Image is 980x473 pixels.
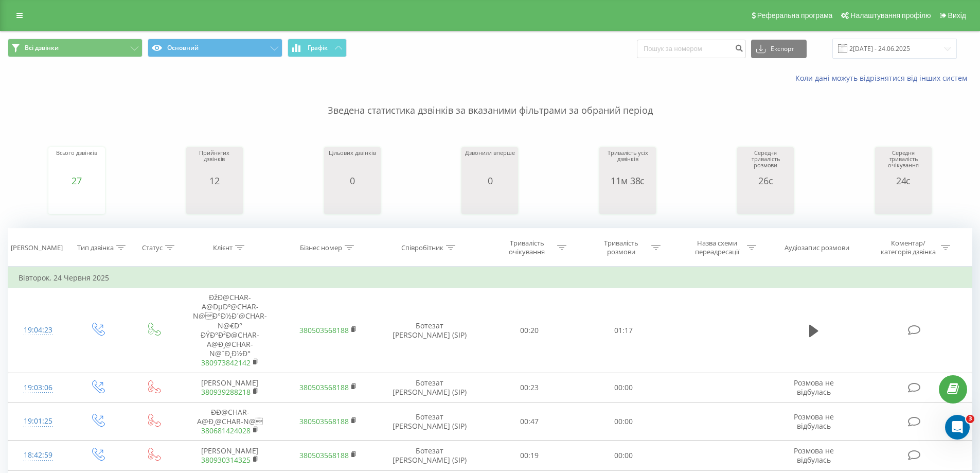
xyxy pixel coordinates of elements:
[966,415,974,423] span: 3
[201,358,251,367] a: 380973842142
[465,176,514,186] div: 0
[8,268,972,288] td: Вівторок, 24 Червня 2025
[213,243,233,252] div: Клієнт
[181,373,279,402] td: [PERSON_NAME]
[740,150,791,176] div: Середня тривалість розмови
[377,288,483,373] td: Ботезат [PERSON_NAME] (SIP)
[577,288,671,373] td: 01:17
[689,239,744,256] div: Назва схеми переадресації
[757,11,833,20] span: Реферальна програма
[148,39,282,57] button: Основний
[740,176,791,186] div: 26с
[465,150,514,176] div: Дзвонили вперше
[19,378,58,398] div: 19:03:06
[142,243,163,252] div: Статус
[577,402,671,441] td: 00:00
[8,39,142,57] button: Всі дзвінки
[25,44,59,52] span: Всі дзвінки
[483,288,577,373] td: 00:20
[299,382,349,392] a: 380503568188
[201,426,251,435] a: 380681424028
[483,402,577,441] td: 00:47
[308,44,328,51] span: Графік
[483,441,577,470] td: 00:19
[878,176,929,186] div: 24с
[794,378,834,397] span: Розмова не відбулась
[794,446,834,465] span: Розмова не відбулась
[795,73,972,83] a: Коли дані можуть відрізнятися вiд інших систем
[602,150,653,176] div: Тривалість усіх дзвінків
[878,150,929,176] div: Середня тривалість очікування
[948,11,966,20] span: Вихід
[602,176,653,186] div: 11м 38с
[56,176,97,186] div: 27
[181,288,279,373] td: ÐžÐ@CHAR-A@ÐµÐº@CHAR-N@Ð°Ð½Ð´@CHAR-N@€Ð° ÐŸÐ°Ð²Ð@CHAR-A@Ð¸@CHAR-N@ˆÐ¸Ð½Ð°
[8,83,972,117] p: Зведена статистика дзвінків за вказаними фільтрами за обраний період
[300,243,342,252] div: Бізнес номер
[794,412,834,431] span: Розмова не відбулась
[594,239,649,256] div: Тривалість розмови
[299,416,349,426] a: 380503568188
[19,445,58,465] div: 18:42:59
[189,150,240,176] div: Прийнятих дзвінків
[299,450,349,460] a: 380503568188
[56,150,97,176] div: Всього дзвінків
[637,40,746,58] input: Пошук за номером
[329,150,376,176] div: Цільових дзвінків
[377,373,483,402] td: Ботезат [PERSON_NAME] (SIP)
[577,373,671,402] td: 00:00
[181,402,279,441] td: Ð­Ð@CHAR-A@Ð¸@CHAR-N@
[299,325,349,335] a: 380503568188
[11,243,63,252] div: [PERSON_NAME]
[181,441,279,470] td: [PERSON_NAME]
[401,243,443,252] div: Співробітник
[201,455,251,465] a: 380930314325
[77,243,114,252] div: Тип дзвінка
[329,176,376,186] div: 0
[377,441,483,470] td: Ботезат [PERSON_NAME] (SIP)
[850,11,931,20] span: Налаштування профілю
[785,243,849,252] div: Аудіозапис розмови
[19,320,58,340] div: 19:04:23
[19,411,58,431] div: 19:01:25
[288,39,347,57] button: Графік
[945,415,970,440] iframe: Intercom live chat
[377,402,483,441] td: Ботезат [PERSON_NAME] (SIP)
[751,40,807,58] button: Експорт
[483,373,577,402] td: 00:23
[577,441,671,470] td: 00:00
[201,387,251,397] a: 380939288218
[500,239,555,256] div: Тривалість очікування
[189,176,240,186] div: 12
[878,239,938,256] div: Коментар/категорія дзвінка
